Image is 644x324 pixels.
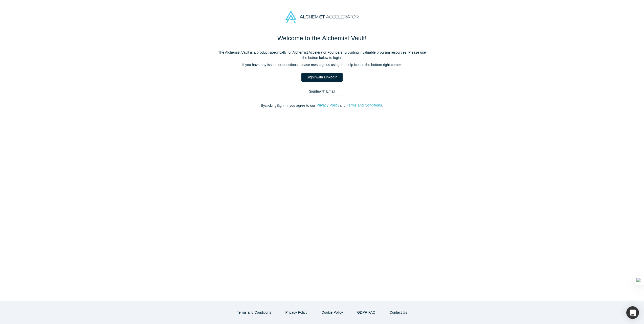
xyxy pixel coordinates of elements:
img: Alchemist Accelerator Logo [285,11,358,23]
button: Terms and Conditions [232,308,276,317]
p: The Alchemist Vault is a product specifically for Alchemist Accelerator Founders, providing inval... [216,50,428,60]
button: Privacy Policy [316,102,340,108]
button: Terms and Conditions [346,102,382,108]
a: SignInwith Email [304,87,341,96]
h1: Welcome to the Alchemist Vault! [216,34,428,43]
a: GDPR FAQ [352,308,381,317]
button: Contact Us [384,308,412,317]
p: If you have any issues or questions, please message us using the help icon in the bottom right co... [216,62,428,68]
p: By clicking Sign In , you agree to our and . [216,103,428,108]
button: Cookie Policy [316,308,348,317]
a: SignInwith LinkedIn [301,73,343,82]
button: Privacy Policy [280,308,313,317]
